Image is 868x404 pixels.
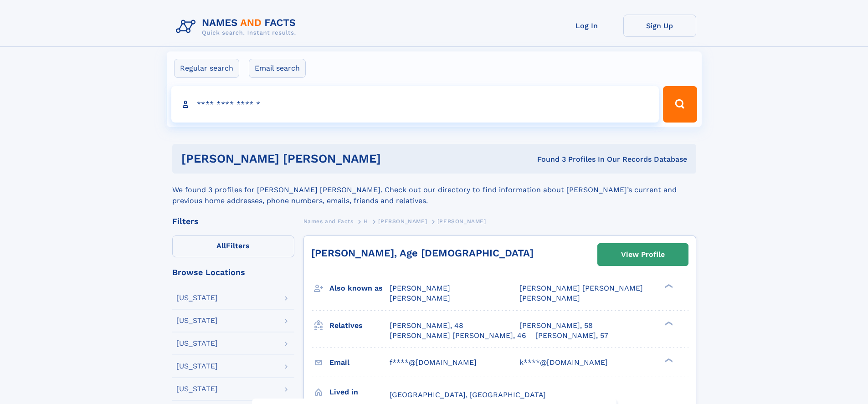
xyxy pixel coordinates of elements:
[378,215,427,227] a: [PERSON_NAME]
[519,284,643,292] span: [PERSON_NAME] [PERSON_NAME]
[172,268,294,276] div: Browse Locations
[598,244,688,266] a: View Profile
[176,340,218,347] div: [US_STATE]
[621,244,665,265] div: View Profile
[176,363,218,370] div: [US_STATE]
[390,331,526,341] a: [PERSON_NAME] [PERSON_NAME], 46
[172,217,294,225] div: Filters
[364,215,368,227] a: H
[663,320,673,326] div: ❯
[519,321,593,331] a: [PERSON_NAME], 58
[176,294,218,302] div: [US_STATE]
[329,318,390,333] h3: Relatives
[311,247,534,259] a: [PERSON_NAME], Age [DEMOGRAPHIC_DATA]
[181,153,459,164] h1: [PERSON_NAME] [PERSON_NAME]
[623,15,696,37] a: Sign Up
[329,355,390,370] h3: Email
[329,384,390,400] h3: Lived in
[378,218,427,225] span: [PERSON_NAME]
[519,294,580,302] span: [PERSON_NAME]
[550,15,623,37] a: Log In
[172,235,294,257] label: Filters
[364,218,368,225] span: H
[249,59,306,78] label: Email search
[176,385,218,393] div: [US_STATE]
[174,59,239,78] label: Regular search
[329,281,390,296] h3: Also known as
[535,331,608,341] a: [PERSON_NAME], 57
[390,284,450,292] span: [PERSON_NAME]
[390,321,463,331] a: [PERSON_NAME], 48
[172,15,303,39] img: Logo Names and Facts
[303,215,354,227] a: Names and Facts
[663,283,673,289] div: ❯
[459,154,687,164] div: Found 3 Profiles In Our Records Database
[171,86,659,123] input: search input
[216,241,226,250] span: All
[176,317,218,324] div: [US_STATE]
[172,174,696,206] div: We found 3 profiles for [PERSON_NAME] [PERSON_NAME]. Check out our directory to find information ...
[437,218,486,225] span: [PERSON_NAME]
[390,294,450,302] span: [PERSON_NAME]
[663,357,673,363] div: ❯
[390,390,546,399] span: [GEOGRAPHIC_DATA], [GEOGRAPHIC_DATA]
[663,86,697,123] button: Search Button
